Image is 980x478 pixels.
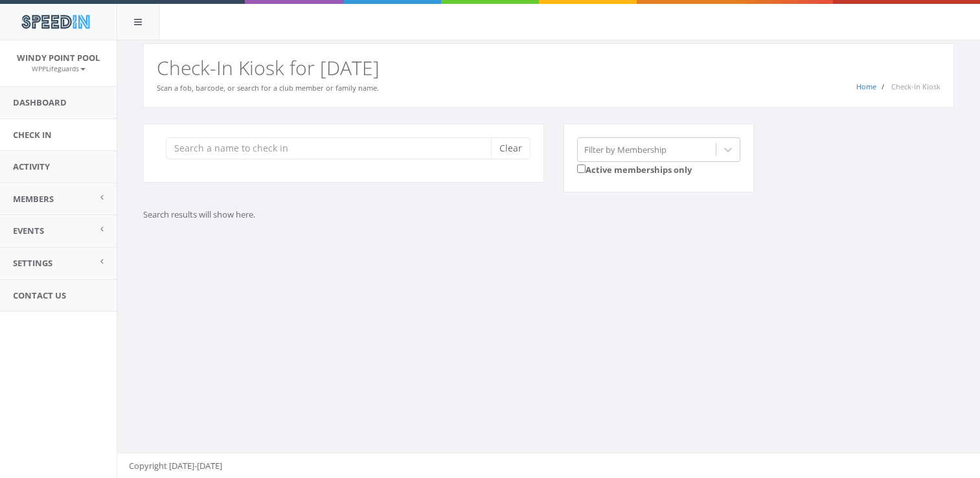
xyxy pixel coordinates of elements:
small: Scan a fob, barcode, or search for a club member or family name. [157,83,379,93]
a: WPPLifeguards [32,62,85,74]
h2: Check-In Kiosk for [DATE] [157,57,940,78]
p: Search results will show here. [143,209,746,221]
input: Search a name to check in [166,137,501,159]
span: Contact Us [13,290,66,301]
img: speedin_logo.png [15,10,96,34]
div: Filter by Membership [584,143,667,155]
small: WPPLifeguards [32,64,85,73]
span: Settings [13,257,52,269]
a: Home [856,82,876,91]
span: Windy Point Pool [17,52,100,63]
span: Check-In Kiosk [891,82,940,91]
span: Members [13,193,54,205]
label: Active memberships only [577,162,692,176]
input: Active memberships only [577,165,586,173]
button: Clear [491,137,530,159]
span: Events [13,225,44,236]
